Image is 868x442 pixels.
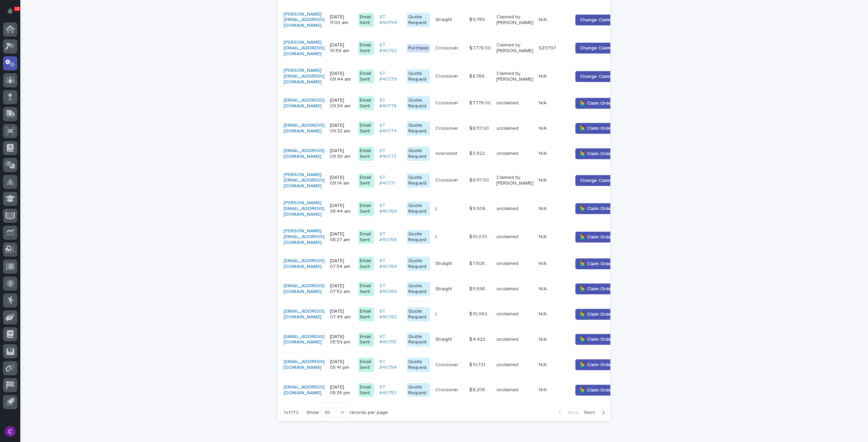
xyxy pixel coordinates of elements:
a: ST #40763 [379,283,401,295]
p: N/A [539,335,548,342]
a: [EMAIL_ADDRESS][DOMAIN_NAME] [283,98,324,109]
p: Claimed by [PERSON_NAME] [496,71,533,82]
div: Quote Request [407,69,430,84]
p: unclaimed [496,151,533,156]
a: ST #40754 [379,359,401,371]
tr: [EMAIL_ADDRESS][DOMAIN_NAME] [DATE] 07:49 amEmail SentST #40762 Quote RequestLL $ 10,062.00$ 10,0... [278,301,630,327]
p: Crossover [435,124,460,131]
p: $ 4,423.00 [469,335,492,342]
span: 🙋‍♂️ Claim Order [580,100,613,107]
div: Email Sent [358,147,374,161]
a: [PERSON_NAME][EMAIL_ADDRESS][DOMAIN_NAME] [283,200,324,217]
div: Email Sent [358,282,374,296]
p: 1 of 173 [278,404,304,421]
p: Straight [435,335,453,342]
p: $ 9,506.00 [469,205,492,212]
p: $ 3,922.00 [469,149,492,156]
div: Purchase [407,44,430,52]
tr: [PERSON_NAME][EMAIL_ADDRESS][DOMAIN_NAME] [DATE] 08:27 amEmail SentST #40768 Quote RequestLL $ 10... [278,223,630,251]
span: Next [584,410,599,415]
p: N/A [539,176,548,183]
span: 🙋‍♂️ Claim Order [580,361,613,368]
p: $ 5,598.00 [469,285,492,292]
div: Quote Request [407,383,430,397]
p: unclaimed [496,261,533,267]
span: Change Claimer [580,45,615,51]
a: [PERSON_NAME][EMAIL_ADDRESS][DOMAIN_NAME] [283,40,324,57]
p: [DATE] 07:54 am [330,258,353,270]
div: Email Sent [358,358,374,372]
button: 🙋‍♂️ Claim Order [575,98,617,109]
p: L [435,310,439,317]
p: L [435,233,439,240]
p: [DATE] 07:52 am [330,283,353,295]
span: 🙋‍♂️ Claim Order [580,336,613,343]
a: [EMAIL_ADDRESS][DOMAIN_NAME] [283,309,324,320]
p: $ 8,117.00 [469,124,490,131]
a: ST #40768 [379,231,401,243]
a: [EMAIL_ADDRESS][DOMAIN_NAME] [283,258,324,270]
button: users-avatar [3,424,17,439]
span: Change Claimer [580,17,615,23]
tr: [EMAIL_ADDRESS][DOMAIN_NAME] [DATE] 05:41 pmEmail SentST #40754 Quote RequestCrossoverCrossover $... [278,352,630,378]
p: $ 10,721.00 [469,361,492,368]
p: SZ3797 [539,44,557,51]
button: Change Claimer [575,15,619,25]
p: Claimed by [PERSON_NAME] [496,14,533,26]
span: 🙋‍♂️ Claim Order [580,260,613,267]
button: Change Claimer [575,71,619,82]
div: Email Sent [358,69,374,84]
p: 10 [15,6,19,11]
a: [EMAIL_ADDRESS][DOMAIN_NAME] [283,359,324,371]
span: Change Claimer [580,73,615,80]
button: 🙋‍♂️ Claim Order [575,309,617,320]
p: unclaimed [496,234,533,240]
div: Quote Request [407,230,430,244]
tr: [EMAIL_ADDRESS][DOMAIN_NAME] [DATE] 09:34 amEmail SentST #40776 Quote RequestCrossoverCrossover $... [278,90,630,116]
p: unclaimed [496,337,533,342]
p: $ 9,789.00 [469,16,492,23]
tr: [EMAIL_ADDRESS][DOMAIN_NAME] [DATE] 05:35 pmEmail SentST #40753 Quote RequestCrossoverCrossover $... [278,377,630,403]
p: unclaimed [496,362,533,368]
tr: [PERSON_NAME][EMAIL_ADDRESS][DOMAIN_NAME] [DATE] 09:14 amEmail SentST #40771 Quote RequestCrossov... [278,166,630,194]
span: Change Claimer [580,177,615,184]
span: 🙋‍♂️ Claim Order [580,125,613,132]
p: unclaimed [496,206,533,212]
p: N/A [539,205,548,212]
p: Crossover [435,386,460,393]
a: ST #40753 [379,384,401,396]
p: unclaimed [496,387,533,393]
p: $ 8,117.00 [469,176,490,183]
p: [DATE] 09:32 am [330,123,353,134]
p: $ 8,768.00 [469,72,492,79]
a: [EMAIL_ADDRESS][DOMAIN_NAME] [283,123,324,134]
button: 🙋‍♂️ Claim Order [575,385,617,396]
tr: [PERSON_NAME][EMAIL_ADDRESS][DOMAIN_NAME] [DATE] 08:44 amEmail SentST #40769 Quote RequestLL $ 9,... [278,195,630,223]
tr: [EMAIL_ADDRESS][DOMAIN_NAME] [DATE] 07:52 amEmail SentST #40763 Quote RequestStraightStraight $ 5... [278,276,630,302]
a: [PERSON_NAME][EMAIL_ADDRESS][DOMAIN_NAME] [283,228,324,245]
p: [DATE] 11:00 am [330,14,353,26]
a: [EMAIL_ADDRESS][DOMAIN_NAME] [283,384,324,396]
span: 🙋‍♂️ Claim Order [580,311,613,318]
div: Email Sent [358,333,374,347]
tr: [PERSON_NAME][EMAIL_ADDRESS][DOMAIN_NAME] [DATE] 09:44 amEmail SentST #40779 Quote RequestCrossov... [278,62,630,90]
p: [DATE] 09:44 am [330,71,353,82]
p: Crossover [435,361,460,368]
p: unclaimed [496,311,533,317]
p: $ 7,778.00 [469,99,492,106]
a: ST #40772 [379,148,401,160]
p: $ 7,778.00 [469,44,492,51]
p: Crossover [435,176,460,183]
p: N/A [539,99,548,106]
button: 🙋‍♂️ Claim Order [575,148,617,159]
p: unclaimed [496,286,533,292]
tr: [PERSON_NAME][EMAIL_ADDRESS][DOMAIN_NAME] [DATE] 10:59 amEmail SentST #40792 PurchaseCrossoverCro... [278,34,630,62]
a: ST #40764 [379,258,401,270]
div: Email Sent [358,230,374,244]
p: [DATE] 09:34 am [330,98,353,109]
div: Quote Request [407,173,430,188]
span: 🙋‍♂️ Claim Order [580,387,613,394]
button: 🙋‍♂️ Claim Order [575,334,617,345]
button: 🙋‍♂️ Claim Order [575,283,617,294]
p: [DATE] 07:49 am [330,309,353,320]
